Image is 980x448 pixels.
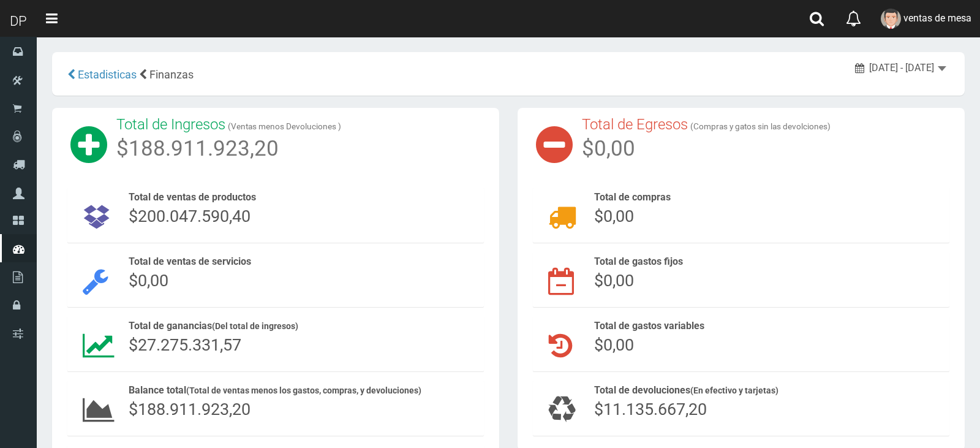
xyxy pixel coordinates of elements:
[594,256,683,267] span: Total de gastos fijos
[78,68,137,81] span: Estadisticas
[129,271,168,290] span: $0,00
[212,321,298,331] small: (Del total de ingresos)
[129,207,251,226] span: $200.047.590,40
[149,68,194,81] span: Finanzas
[690,385,778,395] small: (En efectivo y tarjetas)
[186,385,421,395] small: (Total de ventas menos los gastos, compras, y devoluciones)
[594,400,707,419] span: $11.135.667,20
[869,62,934,74] span: [DATE] - [DATE]
[116,117,225,132] h3: Total de Ingresos
[594,271,634,290] span: $0,00
[116,136,279,161] span: $188.911.923,20
[129,400,251,419] span: $188.911.923,20
[881,9,901,29] img: User Image
[129,335,241,355] span: $27.275.331,57
[228,121,341,131] small: (Ventas menos Devoluciones )
[582,136,635,161] span: $0,00
[903,12,971,24] span: ventas de mesa
[129,384,421,396] span: Balance total
[75,68,137,81] a: Estadisticas
[594,191,671,203] span: Total de compras
[594,384,778,396] span: Total de devoluciones
[594,320,704,332] span: Total de gastos variables
[582,117,688,132] h3: Total de Egresos
[129,320,298,332] span: Total de ganancias
[594,335,634,355] span: $0,00
[594,207,634,226] span: $0,00
[129,256,251,267] span: Total de ventas de servicios
[690,121,831,131] small: (Compras y gatos sin las devolciones)
[129,191,256,203] span: Total de ventas de productos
